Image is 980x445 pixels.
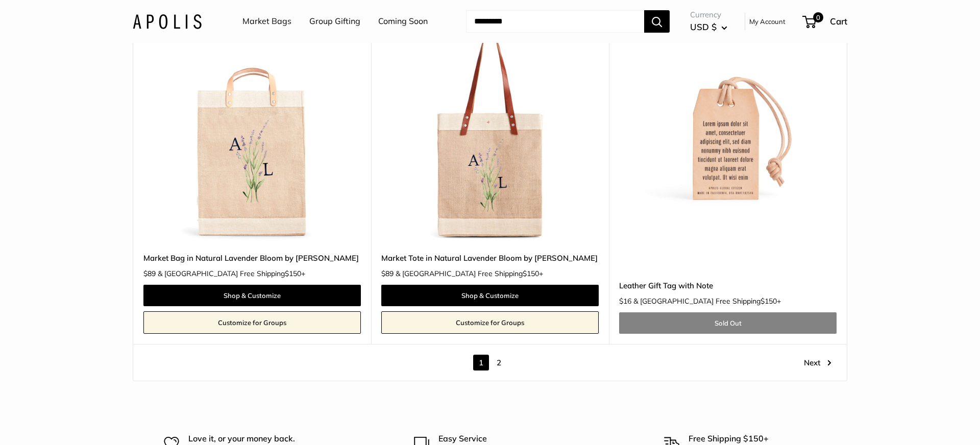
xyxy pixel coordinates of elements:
iframe: Sign Up via Text for Offers [8,406,109,437]
span: Currency [690,8,727,22]
img: description_Make it yours with custom printed text [619,24,837,242]
button: Search [644,10,670,33]
span: $150 [761,296,777,306]
span: $89 [143,269,156,278]
a: Market Bag in Natural Lavender Bloom by Amy Logsdondescription_Each design hand painted by Amy Lo... [143,24,361,242]
input: Search... [466,10,644,33]
a: Shop & Customize [381,285,599,306]
img: Market Tote in Natural Lavender Bloom by Amy Logsdon [381,24,599,242]
span: & [GEOGRAPHIC_DATA] Free Shipping + [396,270,543,277]
img: Market Bag in Natural Lavender Bloom by Amy Logsdon [143,24,361,242]
a: Market Tote in Natural Lavender Bloom by [PERSON_NAME] [381,252,599,264]
a: Customize for Groups [381,311,599,334]
span: $16 [619,296,631,306]
span: 1 [473,355,489,370]
a: Group Gifting [309,14,360,29]
a: Shop & Customize [143,285,361,306]
a: Coming Soon [378,14,428,29]
a: Customize for Groups [143,311,361,334]
a: description_Make it yours with custom printed textdescription_3mm thick, vegetable tanned America... [619,24,837,242]
a: Market Bags [242,14,291,29]
span: $150 [523,269,539,278]
a: 0 Cart [803,13,847,30]
a: Next [804,355,831,370]
a: Market Bag in Natural Lavender Bloom by [PERSON_NAME] [143,252,361,264]
a: 2 [491,355,507,370]
a: Market Tote in Natural Lavender Bloom by Amy LogsdonMarket Tote in Natural Lavender Bloom by Amy ... [381,24,599,242]
span: Cart [830,16,847,27]
span: & [GEOGRAPHIC_DATA] Free Shipping + [633,298,781,305]
span: $150 [285,269,301,278]
span: USD $ [690,21,717,32]
span: & [GEOGRAPHIC_DATA] Free Shipping + [158,270,305,277]
a: My Account [749,15,786,28]
a: Leather Gift Tag with Note [619,280,837,291]
button: USD $ [690,19,727,35]
img: Apolis [133,14,202,29]
a: Sold Out [619,312,837,334]
span: 0 [813,12,823,22]
span: $89 [381,269,394,278]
